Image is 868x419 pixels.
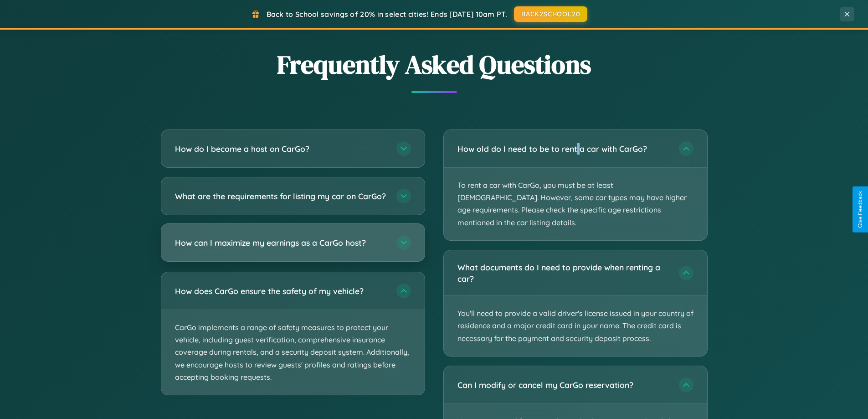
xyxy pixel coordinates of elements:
h3: How do I become a host on CarGo? [175,143,387,155]
h2: Frequently Asked Questions [161,47,708,82]
h3: Can I modify or cancel my CarGo reservation? [457,379,670,390]
div: Give Feedback [857,191,863,228]
p: CarGo implements a range of safety measures to protect your vehicle, including guest verification... [161,310,425,395]
h3: How does CarGo ensure the safety of my vehicle? [175,285,387,297]
button: BACK2SCHOOL20 [514,6,587,22]
p: To rent a car with CarGo, you must be at least [DEMOGRAPHIC_DATA]. However, some car types may ha... [444,168,707,240]
p: You'll need to provide a valid driver's license issued in your country of residence and a major c... [444,296,707,356]
span: Back to School savings of 20% in select cities! Ends [DATE] 10am PT. [267,10,507,19]
h3: What are the requirements for listing my car on CarGo? [175,191,387,202]
h3: What documents do I need to provide when renting a car? [457,262,670,284]
h3: How can I maximize my earnings as a CarGo host? [175,237,387,248]
h3: How old do I need to be to rent a car with CarGo? [457,143,670,155]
